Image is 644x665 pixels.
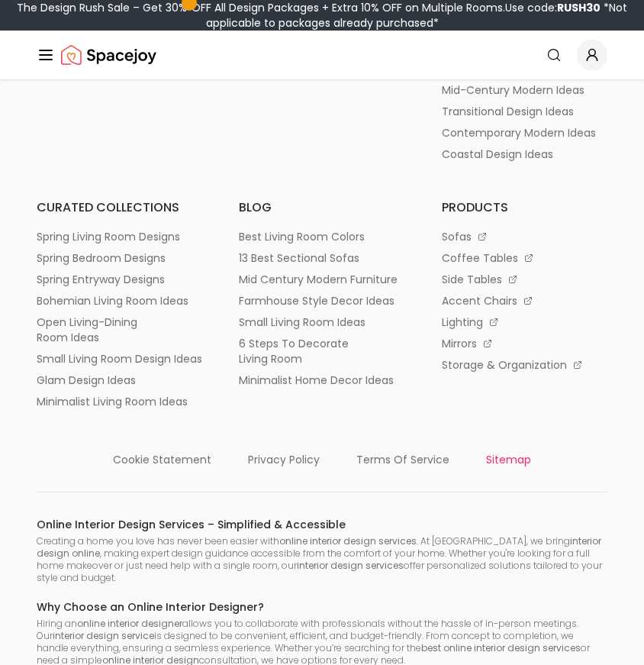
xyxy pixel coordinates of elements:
p: farmhouse style decor ideas [239,293,394,308]
p: 13 best sectional sofas [239,250,359,266]
h6: Why Choose an Online Interior Designer? [37,599,607,615]
nav: Global [37,31,607,79]
a: spring entryway designs [37,272,202,287]
strong: online interior design services [279,534,417,547]
a: Spacejoy [61,40,156,70]
a: best living room colors [239,229,404,244]
p: best living room colors [239,229,365,244]
a: spring bedroom designs [37,250,202,266]
p: minimalist home decor ideas [239,373,394,388]
a: storage & organization [442,357,607,373]
a: spring living room designs [37,229,202,244]
a: small living room ideas [239,315,404,330]
a: minimalist home decor ideas [239,373,404,388]
a: farmhouse style decor ideas [239,293,404,308]
a: coastal design ideas [442,147,607,162]
a: open living-dining room ideas [37,315,202,345]
p: cookie statement [113,452,211,467]
p: mid century modern furniture [239,272,398,287]
a: glam design ideas [37,373,202,388]
a: side tables [442,272,607,287]
p: mirrors [442,336,477,351]
strong: best online interior design services [421,641,581,654]
h6: blog [239,199,404,217]
p: glam design ideas [37,373,136,388]
a: lighting [442,315,607,330]
h6: curated collections [37,199,202,217]
a: sitemap [486,446,531,467]
h6: Online Interior Design Services – Simplified & Accessible [37,517,607,532]
p: mid-century modern ideas [442,82,584,98]
h6: products [442,199,607,217]
p: contemporary modern ideas [442,125,596,140]
p: side tables [442,272,502,287]
p: accent chairs [442,293,517,308]
img: Spacejoy Logo [61,40,156,70]
a: accent chairs [442,293,607,308]
p: transitional design ideas [442,104,574,119]
p: spring living room designs [37,229,180,244]
a: bohemian living room ideas [37,293,202,308]
a: coffee tables [442,250,607,266]
p: coffee tables [442,250,518,266]
p: Creating a home you love has never been easier with . At [GEOGRAPHIC_DATA], we bring , making exp... [37,535,607,584]
p: bohemian living room ideas [37,293,188,308]
a: sofas [442,229,607,244]
strong: interior design service [53,629,154,642]
strong: online interior designer [77,617,182,630]
a: transitional design ideas [442,104,607,119]
strong: interior design services [297,559,404,572]
a: small living room design ideas [37,351,202,366]
p: minimalist living room ideas [37,394,188,409]
p: sofas [442,229,472,244]
p: lighting [442,315,483,330]
a: mid century modern furniture [239,272,404,287]
p: coastal design ideas [442,147,553,162]
p: privacy policy [248,452,320,467]
a: 6 steps to decorate living room [239,336,404,366]
p: spring entryway designs [37,272,165,287]
a: cookie statement [113,446,211,467]
p: storage & organization [442,357,567,373]
p: small living room ideas [239,315,365,330]
a: contemporary modern ideas [442,125,607,140]
p: spring bedroom designs [37,250,166,266]
strong: interior design online [37,534,601,560]
a: privacy policy [248,446,320,467]
p: sitemap [486,452,531,467]
a: mirrors [442,336,607,351]
a: terms of service [356,446,449,467]
p: terms of service [356,452,449,467]
a: mid-century modern ideas [442,82,607,98]
a: minimalist living room ideas [37,394,202,409]
a: 13 best sectional sofas [239,250,404,266]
